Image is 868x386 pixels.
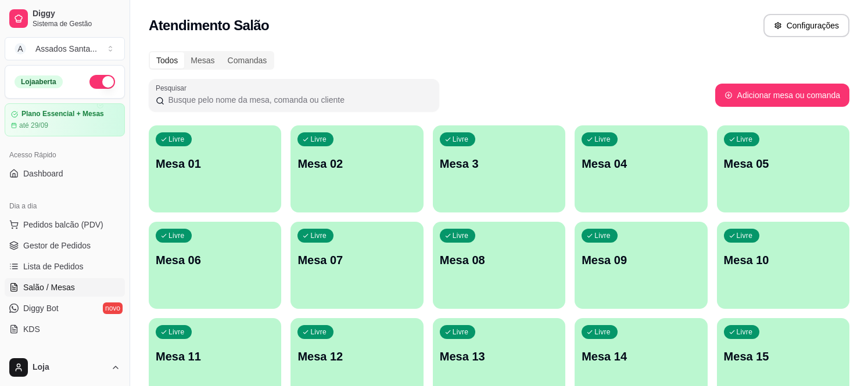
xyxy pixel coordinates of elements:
button: LivreMesa 08 [433,222,565,309]
p: Livre [310,135,327,144]
p: Mesa 12 [297,348,416,365]
p: Mesa 02 [297,156,416,172]
button: Alterar Status [89,75,115,89]
button: LivreMesa 07 [290,222,423,309]
span: A [15,43,26,55]
p: Mesa 09 [582,252,700,268]
button: LivreMesa 3 [433,125,565,212]
button: LivreMesa 01 [149,125,281,212]
a: DiggySistema de Gestão [5,5,125,33]
p: Mesa 15 [724,348,842,365]
button: Select a team [5,37,125,60]
p: Livre [310,327,327,337]
span: KDS [23,323,40,335]
button: LivreMesa 04 [575,125,707,212]
p: Mesa 07 [297,252,416,268]
span: Loja [33,362,106,373]
button: LivreMesa 06 [149,222,281,309]
p: Mesa 04 [582,156,700,172]
input: Pesquisar [164,94,432,106]
div: Mesas [184,52,221,68]
a: Plano Essencial + Mesasaté 29/09 [5,103,125,136]
button: LivreMesa 09 [575,222,707,309]
p: Mesa 08 [440,252,558,268]
p: Mesa 06 [156,252,274,268]
p: Mesa 11 [156,348,274,365]
label: Pesquisar [156,83,191,93]
p: Mesa 05 [724,156,842,172]
p: Mesa 3 [440,156,558,172]
span: Pedidos balcão (PDV) [23,219,103,230]
p: Livre [168,135,185,144]
div: Todos [150,52,184,68]
p: Livre [168,231,185,240]
p: Livre [737,327,753,337]
a: Diggy Botnovo [5,299,125,318]
span: Salão / Mesas [23,282,75,293]
p: Livre [594,327,611,337]
span: Diggy Bot [23,302,59,314]
p: Livre [594,135,611,144]
a: Salão / Mesas [5,278,125,297]
div: Loja aberta [15,75,63,88]
button: Adicionar mesa ou comanda [715,84,849,107]
span: Dashboard [23,168,63,179]
a: Lista de Pedidos [5,257,125,276]
a: Gestor de Pedidos [5,236,125,255]
p: Livre [310,231,327,240]
p: Livre [594,231,611,240]
p: Mesa 10 [724,252,842,268]
a: KDS [5,320,125,338]
div: Comandas [221,52,274,68]
p: Mesa 13 [440,348,558,365]
p: Livre [168,327,185,337]
button: LivreMesa 10 [717,222,849,309]
p: Livre [737,135,753,144]
p: Livre [453,327,469,337]
p: Mesa 14 [582,348,700,365]
button: LivreMesa 05 [717,125,849,212]
article: até 29/09 [19,121,48,130]
button: Configurações [763,14,849,37]
div: Dia a dia [5,197,125,215]
span: Gestor de Pedidos [23,240,91,251]
span: Lista de Pedidos [23,261,84,272]
span: Sistema de Gestão [33,19,120,28]
div: Acesso Rápido [5,146,125,164]
span: Diggy [33,9,120,19]
article: Plano Essencial + Mesas [21,110,104,118]
button: Pedidos balcão (PDV) [5,215,125,234]
h2: Atendimento Salão [149,16,269,35]
p: Livre [737,231,753,240]
p: Livre [453,135,469,144]
button: Loja [5,353,125,381]
p: Mesa 01 [156,156,274,172]
a: Dashboard [5,164,125,183]
button: LivreMesa 02 [290,125,423,212]
p: Livre [453,231,469,240]
div: Assados Santa ... [35,43,97,55]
